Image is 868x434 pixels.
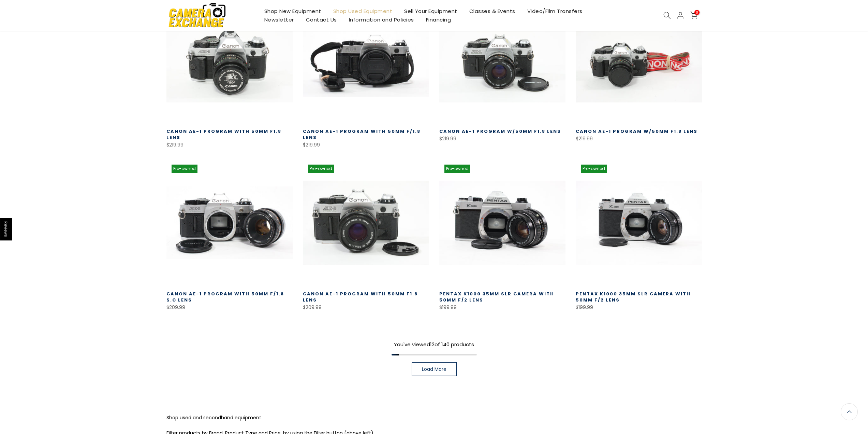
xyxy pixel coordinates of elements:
[463,7,521,15] a: Classes & Events
[303,128,421,141] a: Canon AE-1 Program with 50mm f/1.8 Lens
[166,141,293,149] div: $219.99
[412,362,457,376] a: Load More
[576,291,691,303] a: Pentax K1000 35mm SLR Camera with 50mm f/2 Lens
[166,303,293,312] div: $209.99
[166,291,284,303] a: Canon AE-1 Program with 50mm f/1.8 S.C Lens
[439,128,561,135] a: Canon AE-1 Program w/50mm F1.8 Lens
[258,15,300,24] a: Newsletter
[422,367,446,372] span: Load More
[576,128,697,135] a: Canon AE-1 Program w/50mm F1.8 Lens
[343,15,420,24] a: Information and Policies
[439,135,565,143] div: $219.99
[394,341,474,348] span: You've viewed of 140 products
[576,303,702,312] div: $199.99
[303,141,429,149] div: $219.99
[300,15,343,24] a: Contact Us
[420,15,457,24] a: Financing
[327,7,398,15] a: Shop Used Equipment
[439,291,554,303] a: Pentax K1000 35mm SLR Camera with 50mm f/2 Lens
[166,414,702,422] p: Shop used and secondhand equipment
[303,303,429,312] div: $209.99
[576,135,702,143] div: $219.99
[166,128,281,141] a: Canon AE-1 Program with 50mm F1.8 Lens
[521,7,588,15] a: Video/Film Transfers
[439,303,565,312] div: $199.99
[694,10,700,15] span: 0
[398,7,464,15] a: Sell Your Equipment
[303,291,418,303] a: Canon AE-1 Program with 50mm F1.8 Lens
[430,341,435,348] span: 12
[258,7,327,15] a: Shop New Equipment
[841,403,858,420] a: Back to the top
[690,12,697,19] a: 0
